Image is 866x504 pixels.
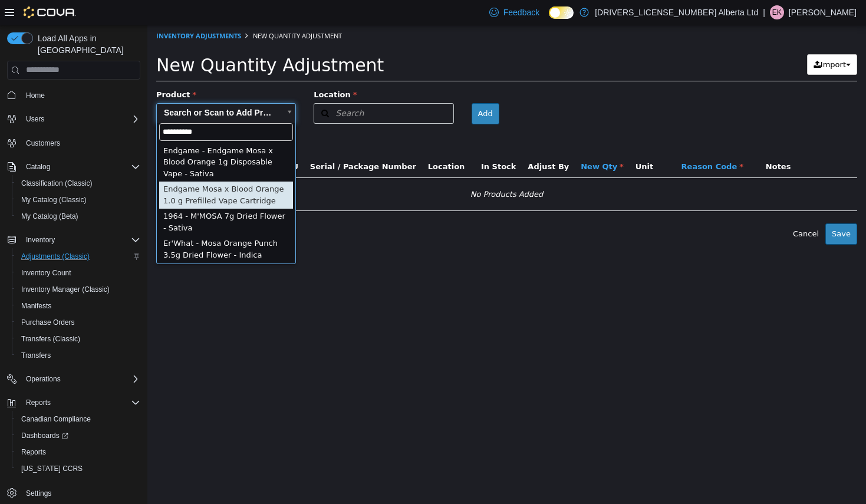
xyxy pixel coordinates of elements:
p: | [763,5,765,19]
button: Catalog [2,159,145,175]
p: [DRIVERS_LICENSE_NUMBER] Alberta Ltd [595,5,758,19]
span: Inventory [21,233,140,247]
a: Transfers (Classic) [17,332,85,346]
span: Transfers (Classic) [17,332,140,346]
a: Reports [17,445,51,459]
a: Feedback [485,1,544,24]
button: Transfers [12,347,145,364]
span: Reports [17,445,140,459]
button: Reports [21,396,55,410]
span: Purchase Orders [17,315,140,330]
button: Operations [21,372,65,386]
span: Users [21,112,140,126]
span: Classification (Classic) [17,176,140,190]
button: [US_STATE] CCRS [12,460,145,477]
span: Reports [21,396,140,410]
button: Transfers (Classic) [12,331,145,347]
button: Adjustments (Classic) [12,248,145,265]
span: Transfers (Classic) [21,334,80,344]
span: Canadian Compliance [21,414,91,424]
span: Inventory Count [17,266,140,280]
input: Dark Mode [549,6,574,19]
button: Inventory Manager (Classic) [12,281,145,298]
a: Home [21,88,50,103]
a: Settings [21,486,56,500]
span: Load All Apps in [GEOGRAPHIC_DATA] [33,32,140,56]
span: EK [772,5,782,19]
button: Users [21,112,49,126]
img: Cova [24,6,76,18]
span: Settings [26,489,51,498]
span: Operations [21,372,140,386]
span: Feedback [503,6,539,18]
span: Catalog [21,160,140,174]
button: Inventory Count [12,265,145,281]
button: My Catalog (Beta) [12,208,145,225]
span: Adjustments (Classic) [17,249,140,263]
button: Operations [2,371,145,387]
span: Customers [26,139,60,148]
span: [US_STATE] CCRS [21,464,83,473]
button: Catalog [21,160,55,174]
span: My Catalog (Beta) [21,212,78,221]
span: Customers [21,136,140,150]
span: Adjustments (Classic) [21,252,90,261]
span: Dashboards [21,431,68,440]
a: Canadian Compliance [17,412,96,426]
div: Emma Krykowsky [770,5,784,19]
span: Inventory Manager (Classic) [17,282,140,297]
span: Operations [26,374,61,384]
span: Inventory Count [21,268,71,278]
button: Customers [2,134,145,151]
button: Classification (Classic) [12,175,145,192]
button: My Catalog (Classic) [12,192,145,208]
button: Canadian Compliance [12,411,145,427]
a: Dashboards [17,429,73,443]
button: Home [2,87,145,104]
span: My Catalog (Classic) [17,193,140,207]
span: Manifests [21,301,51,311]
button: Inventory [2,232,145,248]
button: Manifests [12,298,145,314]
a: Customers [21,136,65,150]
div: Endgame Mosa x Blood Orange 1.0 g Prefilled Vape Cartridge [12,156,146,183]
span: Users [26,114,44,124]
span: Transfers [17,348,140,363]
span: Classification (Classic) [21,179,93,188]
span: Settings [21,485,140,500]
div: Er'What - Mosa Orange Punch 3.5g Dried Flower - Indica [12,210,146,238]
span: Manifests [17,299,140,313]
a: Inventory Count [17,266,76,280]
button: Inventory [21,233,60,247]
a: Adjustments (Classic) [17,249,94,263]
span: Home [21,88,140,103]
span: Home [26,91,45,100]
span: Inventory Manager (Classic) [21,285,110,294]
button: Users [2,111,145,127]
a: [US_STATE] CCRS [17,462,87,476]
span: Dashboards [17,429,140,443]
a: My Catalog (Beta) [17,209,83,223]
a: Purchase Orders [17,315,80,330]
button: Purchase Orders [12,314,145,331]
span: Reports [26,398,51,407]
span: My Catalog (Classic) [21,195,87,205]
a: Transfers [17,348,55,363]
p: [PERSON_NAME] [789,5,857,19]
span: Transfers [21,351,51,360]
button: Reports [2,394,145,411]
button: Reports [12,444,145,460]
button: Settings [2,484,145,501]
div: Endgame - Endgame Mosa x Blood Orange 1g Disposable Vape - Sativa [12,118,146,157]
span: Canadian Compliance [17,412,140,426]
a: Classification (Classic) [17,176,97,190]
a: Inventory Manager (Classic) [17,282,114,297]
span: My Catalog (Beta) [17,209,140,223]
span: Catalog [26,162,50,172]
a: Manifests [17,299,56,313]
span: Inventory [26,235,55,245]
span: Purchase Orders [21,318,75,327]
a: Dashboards [12,427,145,444]
span: Washington CCRS [17,462,140,476]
